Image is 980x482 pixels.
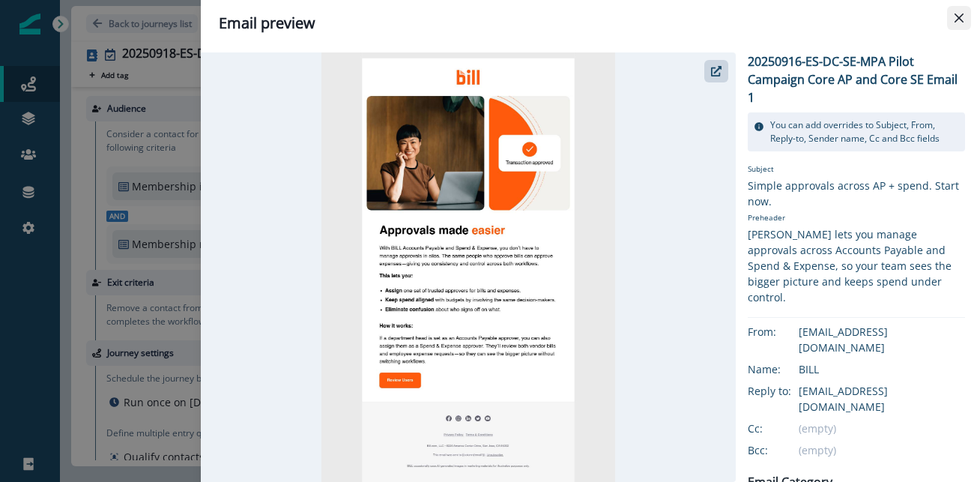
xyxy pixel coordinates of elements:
img: email asset unavailable [321,52,615,482]
div: [PERSON_NAME] lets you manage approvals across Accounts Payable and Spend & Expense, so your team... [748,226,965,305]
div: Name: [748,361,823,377]
p: Preheader [748,209,965,226]
p: You can add overrides to Subject, From, Reply-to, Sender name, Cc and Bcc fields [770,118,959,145]
div: BILL [799,361,965,377]
div: Reply to: [748,383,823,399]
div: [EMAIL_ADDRESS][DOMAIN_NAME] [799,383,965,415]
button: Close [947,6,971,30]
p: 20250916-ES-DC-SE-MPA Pilot Campaign Core AP and Core SE Email 1 [748,52,965,106]
div: Bcc: [748,442,823,458]
div: From: [748,324,823,340]
div: Email preview [219,12,962,34]
div: [EMAIL_ADDRESS][DOMAIN_NAME] [799,324,965,355]
p: Subject [748,163,965,178]
div: Simple approvals across AP + spend. Start now. [748,178,965,209]
div: (empty) [799,442,965,458]
div: Cc: [748,421,823,436]
div: (empty) [799,421,965,436]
